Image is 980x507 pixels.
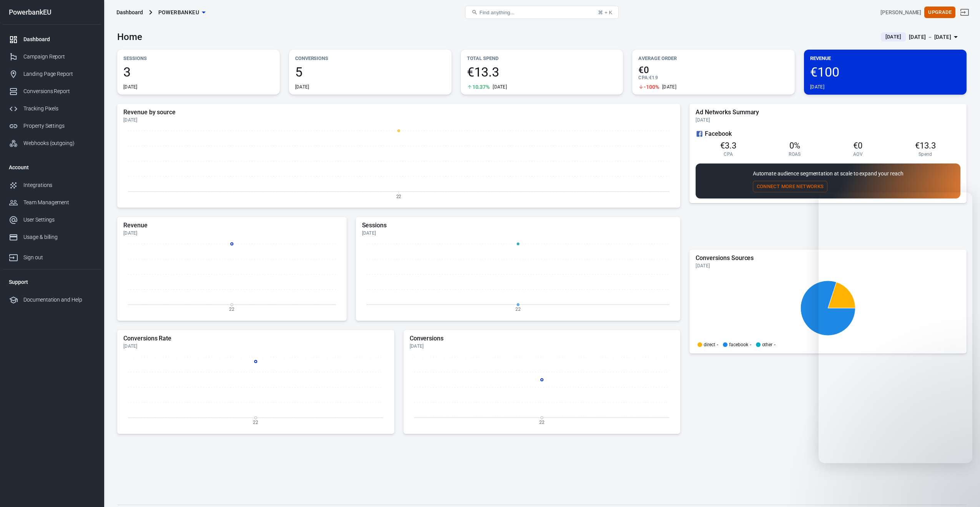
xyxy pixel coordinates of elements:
a: Sign out [955,3,974,22]
div: [DATE] [810,84,824,90]
div: Dashboard [23,35,95,43]
button: PowerbankEU [155,5,208,20]
div: [DATE] [123,84,138,90]
div: Tracking Pixels [23,105,95,113]
a: User Settings [3,211,101,228]
span: [DATE] [882,33,904,41]
tspan: 22 [253,420,258,425]
h5: Revenue [123,222,341,229]
span: 0% [789,141,800,150]
a: Campaign Report [3,48,101,65]
h3: Home [117,32,142,42]
p: Sessions [123,54,274,62]
p: facebook [729,342,748,347]
div: PowerbankEU [3,9,101,16]
button: [DATE][DATE] － [DATE] [875,31,967,43]
a: Sign out [3,246,101,266]
div: Sign out [23,253,95,262]
span: - [774,342,776,347]
h5: Ad Networks Summary [696,108,960,116]
iframe: Intercom live chat [954,469,972,488]
button: Find anything...⌘ + K [465,6,619,19]
iframe: To enrich screen reader interactions, please activate Accessibility in Grammarly extension settings [819,192,972,463]
div: [DATE] [123,343,388,349]
span: Find anything... [479,10,514,15]
div: Campaign Report [23,53,95,61]
a: Conversions Report [3,83,101,100]
p: direct [704,342,715,347]
p: other [762,342,773,347]
a: Landing Page Report [3,65,101,83]
div: [DATE] [362,230,674,236]
a: Property Settings [3,117,101,135]
div: Account id: euM9DEON [880,8,921,17]
a: Integrations [3,177,101,194]
a: Team Management [3,194,101,211]
a: Usage & billing [3,228,101,246]
div: Documentation and Help [23,296,95,304]
p: Revenue [810,54,960,62]
tspan: 22 [539,420,545,425]
div: Team Management [23,198,95,207]
div: Conversions Report [23,87,95,95]
span: €0 [638,65,789,75]
div: [DATE] [295,84,309,90]
div: Landing Page Report [23,70,95,78]
div: [DATE] [662,84,676,90]
span: €1.9 [649,75,658,80]
div: [DATE] [123,230,341,236]
a: Tracking Pixels [3,100,101,117]
tspan: 22 [396,193,402,199]
li: Support [3,273,101,291]
a: Webhooks (outgoing) [3,135,101,152]
span: €3.3 [720,141,736,150]
div: [DATE] [493,84,507,90]
div: User Settings [23,216,95,224]
span: CPA [724,151,733,157]
div: Property Settings [23,122,95,130]
p: Conversions [295,54,445,62]
tspan: 22 [229,307,234,312]
p: Total Spend [467,54,617,62]
h5: Revenue by source [123,108,674,116]
svg: Facebook Ads [696,129,703,138]
div: Dashboard [116,8,143,16]
span: - [750,342,751,347]
h5: Conversions [410,335,674,342]
span: €13.3 [467,65,617,78]
span: 3 [123,65,274,78]
div: [DATE] [696,117,960,123]
button: Connect More Networks [753,181,828,193]
div: [DATE] [123,117,674,123]
a: Dashboard [3,31,101,48]
div: [DATE] [696,263,960,269]
span: AOV [853,151,863,157]
div: Facebook [696,129,960,138]
div: Webhooks (outgoing) [23,139,95,147]
span: Spend [919,151,932,157]
button: Upgrade [924,7,955,18]
span: PowerbankEU [158,8,199,17]
h5: Conversions Rate [123,335,388,342]
span: 10.37% [472,84,490,90]
div: [DATE] [410,343,674,349]
span: -100% [644,84,659,90]
div: [DATE] － [DATE] [909,32,951,42]
li: Account [3,158,101,177]
span: 5 [295,65,445,78]
span: €100 [810,65,960,78]
h5: Conversions Sources [696,254,960,262]
span: €0 [853,141,862,150]
p: Automate audience segmentation at scale to expand your reach [753,170,904,178]
div: Integrations [23,181,95,189]
h5: Sessions [362,222,674,229]
div: ⌘ + K [598,10,612,15]
span: €13.3 [915,141,936,150]
tspan: 22 [515,307,521,312]
span: ROAS [789,151,801,157]
span: - [717,342,718,347]
span: CPA : [638,75,649,80]
div: Usage & billing [23,233,95,241]
p: Average Order [638,54,789,62]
